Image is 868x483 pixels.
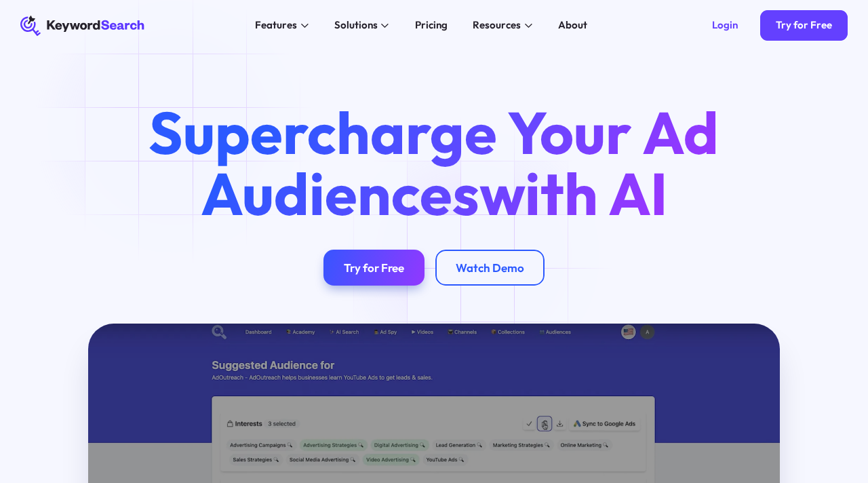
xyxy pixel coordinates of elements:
div: Login [712,19,738,32]
a: Try for Free [323,250,425,286]
div: Solutions [334,18,378,33]
div: Resources [473,18,521,33]
a: Pricing [407,16,455,36]
a: Try for Free [760,10,847,41]
div: About [558,18,587,33]
h1: Supercharge Your Ad Audiences [127,102,742,224]
a: About [551,16,595,36]
span: with AI [479,156,667,231]
div: Features [255,18,297,33]
div: Try for Free [344,260,404,275]
div: Try for Free [776,19,832,32]
a: Login [696,10,753,41]
div: Watch Demo [456,260,524,275]
div: Pricing [415,18,448,33]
